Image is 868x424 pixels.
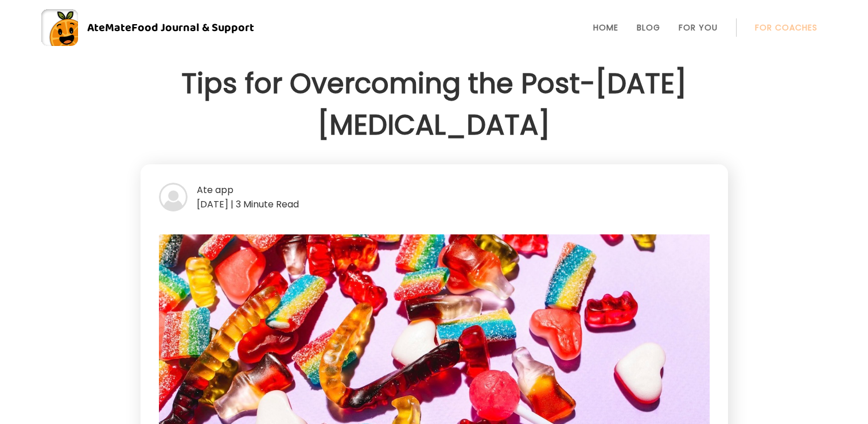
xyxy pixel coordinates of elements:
[593,23,618,32] a: Home
[78,18,254,37] div: AteMate
[159,197,710,211] div: [DATE] | 3 Minute Read
[159,183,710,197] div: Ate app
[41,9,827,46] a: AteMateFood Journal & Support
[679,23,718,32] a: For You
[755,23,818,32] a: For Coaches
[141,63,728,146] h1: Tips for Overcoming the Post-[DATE] [MEDICAL_DATA]
[131,18,254,37] span: Food Journal & Support
[637,23,660,32] a: Blog
[159,183,188,211] img: bg-avatar-default.svg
